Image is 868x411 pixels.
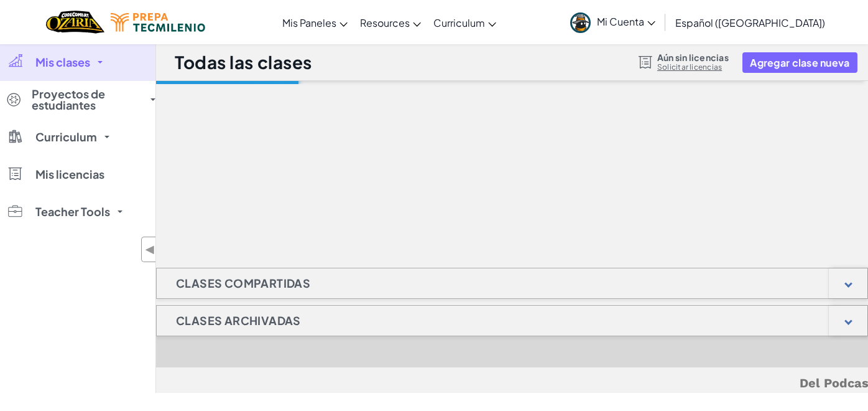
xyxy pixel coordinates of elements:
span: Aún sin licencias [657,52,729,62]
span: Mis clases [35,57,90,68]
a: Mi Cuenta [564,2,662,42]
span: Curriculum [433,16,485,29]
a: Mis Paneles [276,6,354,39]
span: Proyectos de estudiantes [32,88,143,111]
h1: Clases Archivadas [157,305,320,336]
a: Curriculum [427,6,502,39]
button: Agregar clase nueva [742,52,857,73]
span: Español ([GEOGRAPHIC_DATA]) [675,16,825,29]
span: Mis Paneles [282,16,336,29]
h1: Todas las clases [175,50,312,74]
a: Resources [354,6,427,39]
span: Mis licencias [35,169,104,180]
img: avatar [570,12,591,33]
span: Mi Cuenta [597,15,655,28]
img: Home [46,9,104,35]
span: Curriculum [35,131,97,143]
a: Solicitar licencias [657,62,729,72]
span: Teacher Tools [35,206,110,217]
span: Resources [360,16,410,29]
a: Español ([GEOGRAPHIC_DATA]) [669,6,831,39]
img: Tecmilenio logo [111,13,205,32]
a: Ozaria by CodeCombat logo [46,9,104,35]
h1: Clases compartidas [157,268,330,299]
span: ◀ [145,240,155,258]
